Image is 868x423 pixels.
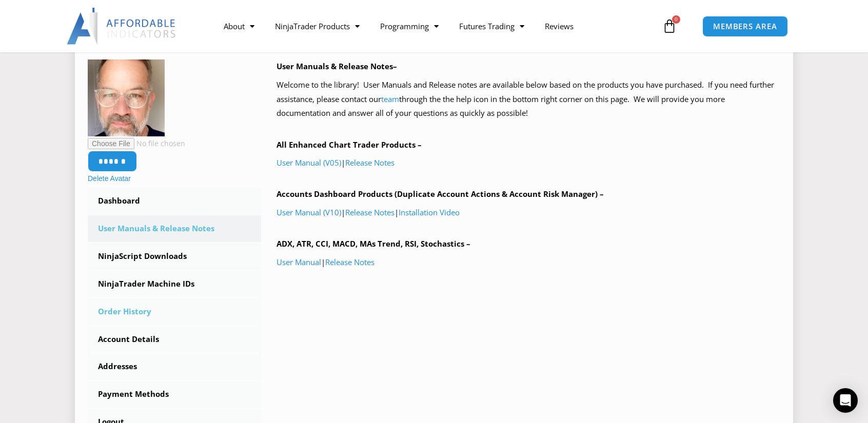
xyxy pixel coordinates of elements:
[277,255,781,270] p: |
[277,206,781,220] p: | |
[88,174,131,183] a: Delete Avatar
[67,8,177,45] img: LogoAI | Affordable Indicators – NinjaTrader
[88,298,261,325] a: Order History
[399,207,460,217] a: Installation Video
[713,23,777,30] span: MEMBERS AREA
[277,257,321,267] a: User Manual
[277,156,781,170] p: |
[277,157,341,168] a: User Manual (V05)
[88,188,261,214] a: Dashboard
[833,388,858,413] div: Open Intercom Messenger
[277,139,422,150] b: All Enhanced Chart Trader Products –
[88,271,261,297] a: NinjaTrader Machine IDs
[88,381,261,408] a: Payment Methods
[88,215,261,242] a: User Manuals & Release Notes
[277,61,397,71] b: User Manuals & Release Notes–
[277,78,781,121] p: Welcome to the library! User Manuals and Release notes are available below based on the products ...
[672,15,680,24] span: 0
[535,14,584,38] a: Reviews
[277,207,341,217] a: User Manual (V10)
[88,59,165,136] img: John%20Frantz%20Pic_alt-150x150.jpg
[647,11,692,41] a: 0
[325,257,374,267] a: Release Notes
[345,207,394,217] a: Release Notes
[345,157,394,168] a: Release Notes
[88,353,261,380] a: Addresses
[381,94,399,104] a: team
[277,189,604,199] b: Accounts Dashboard Products (Duplicate Account Actions & Account Risk Manager) –
[213,14,660,38] nav: Menu
[88,326,261,353] a: Account Details
[88,243,261,270] a: NinjaScript Downloads
[265,14,370,38] a: NinjaTrader Products
[370,14,449,38] a: Programming
[213,14,265,38] a: About
[277,238,470,249] b: ADX, ATR, CCI, MACD, MAs Trend, RSI, Stochastics –
[702,16,788,37] a: MEMBERS AREA
[449,14,535,38] a: Futures Trading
